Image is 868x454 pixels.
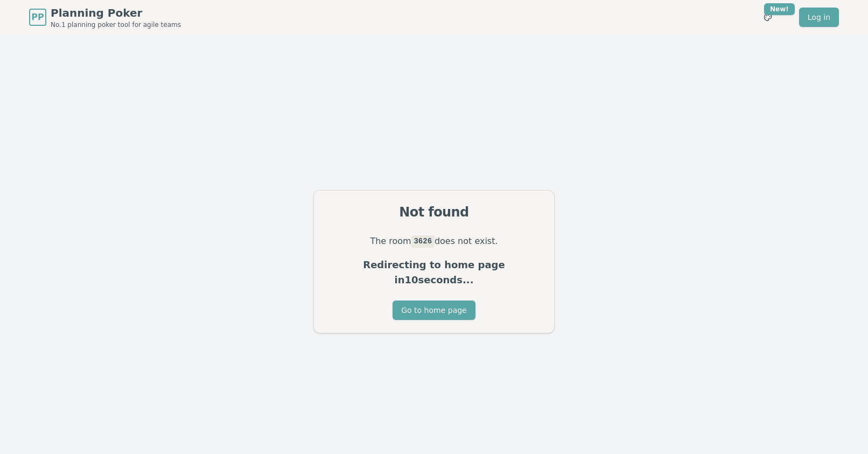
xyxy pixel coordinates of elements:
[29,5,181,29] a: PPPlanning PokerNo.1 planning poker tool for agile teams
[764,3,795,15] div: New!
[327,257,541,288] p: Redirecting to home page in 10 seconds...
[327,204,541,221] div: Not found
[411,235,435,247] code: 3626
[51,20,181,29] span: No.1 planning poker tool for agile teams
[31,11,44,24] span: PP
[799,8,839,27] a: Log in
[393,301,475,320] button: Go to home page
[758,8,778,27] button: New!
[51,5,181,20] span: Planning Poker
[327,234,541,249] p: The room does not exist.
